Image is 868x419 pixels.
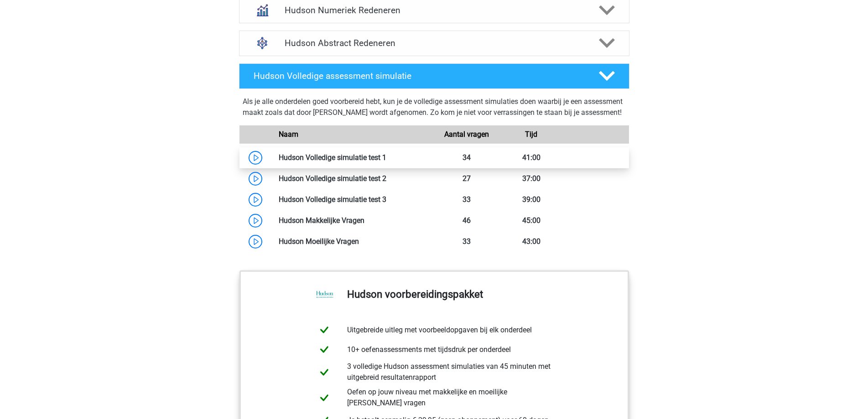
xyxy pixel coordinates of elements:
div: Hudson Volledige simulatie test 1 [272,152,434,163]
a: Hudson Volledige assessment simulatie [235,63,633,89]
h4: Hudson Abstract Redeneren [285,38,583,48]
h4: Hudson Numeriek Redeneren [285,5,583,16]
img: abstract redeneren [250,31,274,55]
div: Hudson Volledige simulatie test 2 [272,173,434,184]
a: abstract redeneren Hudson Abstract Redeneren [235,31,633,56]
div: Hudson Makkelijke Vragen [272,215,434,226]
div: Als je alle onderdelen goed voorbereid hebt, kun je de volledige assessment simulaties doen waarb... [243,96,626,122]
h4: Hudson Volledige assessment simulatie [254,71,584,81]
div: Hudson Moeilijke Vragen [272,236,434,247]
div: Naam [272,129,434,140]
div: Aantal vragen [434,129,499,140]
div: Hudson Volledige simulatie test 3 [272,194,434,205]
div: Tijd [499,129,564,140]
